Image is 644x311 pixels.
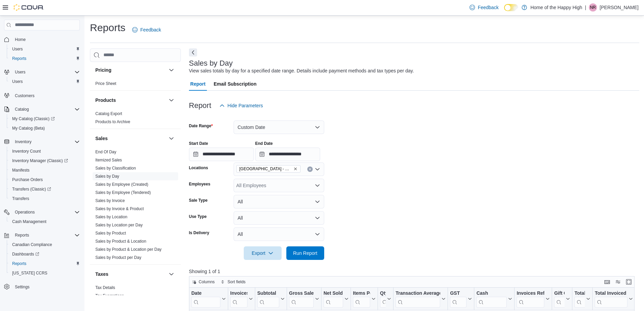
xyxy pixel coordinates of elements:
[95,223,143,227] a: Sales by Location per Day
[7,184,82,194] a: Transfers (Classic)
[189,102,211,110] h3: Report
[95,81,116,86] a: Price Sheet
[517,290,550,308] button: Invoices Ref
[95,182,148,187] a: Sales by Employee (Created)
[255,141,273,146] label: End Date
[95,255,141,260] span: Sales by Product per Day
[95,97,166,104] button: Products
[95,182,148,187] span: Sales by Employee (Created)
[9,195,80,203] span: Transfers
[9,166,80,174] span: Manifests
[95,222,143,228] span: Sales by Location per Day
[191,290,220,308] div: Date
[230,290,253,308] button: Invoices Sold
[7,194,82,203] button: Transfers
[15,209,35,215] span: Operations
[9,147,80,155] span: Inventory Count
[12,283,80,291] span: Settings
[95,111,122,116] a: Catalog Export
[95,247,162,252] span: Sales by Product & Location per Day
[217,99,266,112] button: Hide Parameters
[9,250,42,258] a: Dashboards
[12,92,37,100] a: Customers
[12,105,31,113] button: Catalog
[289,290,314,308] div: Gross Sales
[12,68,80,76] span: Users
[7,114,82,124] a: My Catalog (Classic)
[191,290,226,308] button: Date
[257,290,279,308] div: Subtotal
[9,157,71,165] a: Inventory Manager (Classic)
[95,67,111,73] h3: Pricing
[307,166,313,172] button: Clear input
[7,249,82,259] a: Dashboards
[12,68,28,76] button: Users
[9,260,29,268] a: Reports
[95,206,144,211] a: Sales by Invoice & Product
[589,3,597,12] div: Nathaniel Reid
[14,4,44,11] img: Cova
[257,290,285,308] button: Subtotal
[230,290,247,297] div: Invoices Sold
[315,166,320,172] button: Open list of options
[12,116,55,121] span: My Catalog (Classic)
[15,232,29,238] span: Reports
[315,183,320,188] button: Open list of options
[12,231,32,239] button: Reports
[199,279,215,285] span: Columns
[7,147,82,156] button: Inventory Count
[9,115,57,123] a: My Catalog (Classic)
[12,208,80,216] span: Operations
[12,177,43,182] span: Purchase Orders
[95,97,116,104] h3: Products
[95,239,146,244] span: Sales by Product & Location
[585,3,586,12] p: |
[234,227,324,241] button: All
[530,3,582,12] p: Home of the Happy High
[7,268,82,278] button: [US_STATE] CCRS
[95,158,122,162] a: Itemized Sales
[7,259,82,268] button: Reports
[595,290,627,308] div: Total Invoiced
[189,148,254,161] input: Press the down key to open a popover containing a calendar.
[15,139,31,145] span: Inventory
[9,269,80,277] span: Washington CCRS
[95,271,166,277] button: Taxes
[1,35,82,44] button: Home
[12,35,80,44] span: Home
[90,284,181,303] div: Taxes
[9,250,80,258] span: Dashboards
[353,290,376,308] button: Items Per Transaction
[228,279,245,285] span: Sort fields
[189,67,414,74] div: View sales totals by day for a specified date range. Details include payment methods and tax type...
[95,119,130,125] span: Products to Archive
[189,230,209,236] label: Is Delivery
[450,290,467,308] div: GST
[7,240,82,249] button: Canadian Compliance
[625,278,633,286] button: Enter fullscreen
[12,251,39,257] span: Dashboards
[9,147,44,155] a: Inventory Count
[504,11,504,12] span: Dark Mode
[9,166,32,174] a: Manifests
[9,115,80,123] span: My Catalog (Classic)
[7,165,82,175] button: Manifests
[255,148,320,161] input: Press the down key to open a popover containing a calendar.
[95,293,124,298] span: Tax Exemptions
[467,1,501,14] a: Feedback
[236,165,301,173] span: Slave Lake - Cornerstone - Fire & Flower
[9,218,49,226] a: Cash Management
[9,157,80,165] span: Inventory Manager (Classic)
[95,165,136,171] span: Sales by Classification
[90,80,181,90] div: Pricing
[129,23,164,37] a: Feedback
[12,56,26,61] span: Reports
[554,290,565,297] div: Gift Cards
[9,185,54,193] a: Transfers (Classic)
[228,102,263,109] span: Hide Parameters
[214,77,257,91] span: Email Subscription
[554,290,570,308] button: Gift Cards
[9,54,29,63] a: Reports
[218,278,248,286] button: Sort fields
[9,45,25,53] a: Users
